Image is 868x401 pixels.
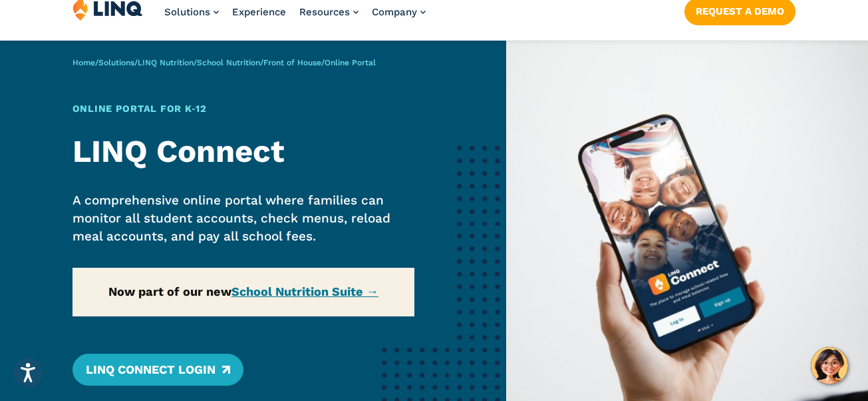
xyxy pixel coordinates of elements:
p: A comprehensive online portal where families can monitor all student accounts, check menus, reloa... [72,191,414,246]
span: Resources [299,6,350,18]
h1: Online Portal for K‑12 [72,102,414,117]
a: LINQ Nutrition [138,58,194,67]
a: Solutions [164,6,219,18]
a: Home [72,58,95,67]
a: Solutions [98,58,134,67]
a: LINQ Connect Login [72,354,243,386]
a: Front of House [263,58,321,67]
a: School Nutrition [197,58,260,67]
a: Resources [299,6,359,18]
strong: LINQ Connect [72,133,285,169]
button: Hello, have a question? Let’s chat. [811,347,848,384]
strong: Now part of our new [108,284,378,298]
a: Company [372,6,426,18]
span: Company [372,6,417,18]
span: Solutions [164,6,210,18]
span: / / / / / [72,58,376,67]
a: Experience [232,6,286,18]
span: Online Portal [325,58,376,67]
